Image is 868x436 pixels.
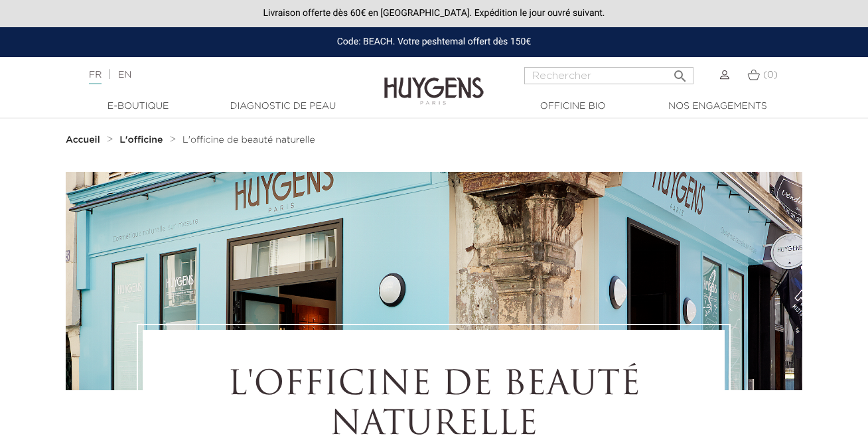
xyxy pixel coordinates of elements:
img: Huygens [384,56,484,107]
input: Rechercher [524,67,693,84]
a: Diagnostic de peau [216,100,349,113]
span: L'officine de beauté naturelle [182,135,315,145]
div: | [82,67,352,83]
button:  [668,63,692,81]
a: Officine Bio [506,100,639,113]
span: (0) [763,70,778,80]
a: E-Boutique [72,100,204,113]
a: Nos engagements [651,100,784,113]
strong: L'officine [119,135,163,145]
a: L'officine de beauté naturelle [182,135,315,145]
a: EN [118,70,131,80]
a: FR [89,70,102,84]
i:  [672,64,688,80]
a: Accueil [66,135,103,145]
a: L'officine [119,135,166,145]
strong: Accueil [66,135,100,145]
